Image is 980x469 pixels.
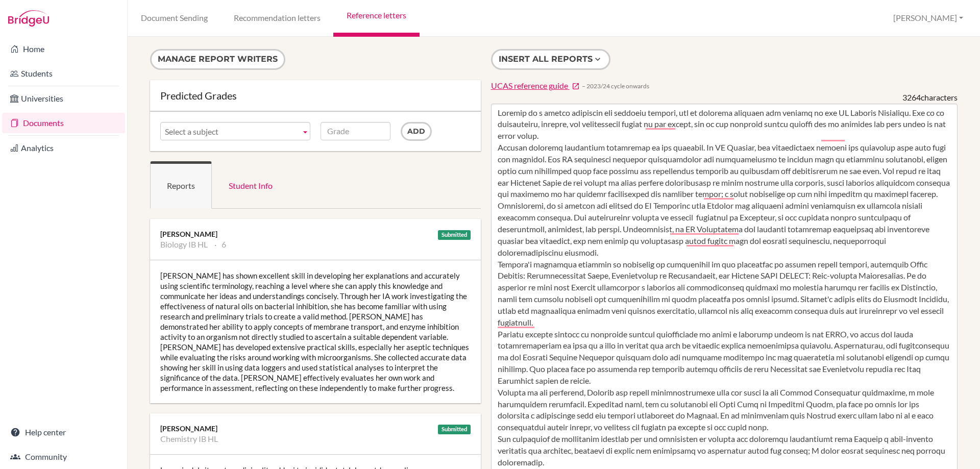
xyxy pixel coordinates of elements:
a: Universities [2,88,125,109]
div: Submitted [438,230,471,240]
div: characters [902,92,958,104]
button: [PERSON_NAME] [889,9,968,28]
a: Community [2,447,125,467]
div: [PERSON_NAME] [160,229,471,239]
a: Home [2,39,125,59]
button: Manage report writers [150,49,285,70]
div: [PERSON_NAME] has shown excellent skill in developing her explanations and accurately using scien... [150,260,481,403]
a: Student Info [212,161,289,209]
input: Grade [321,122,390,140]
div: Predicted Grades [160,90,471,101]
div: Submitted [438,425,471,434]
a: Analytics [2,138,125,158]
li: Biology IB HL [160,239,208,250]
img: Bridge-U [8,10,49,27]
a: Students [2,63,125,84]
li: Chemistry IB HL [160,434,218,444]
button: Insert all reports [491,49,610,70]
span: − 2023/24 cycle onwards [582,82,649,90]
li: 6 [214,239,226,250]
div: [PERSON_NAME] [160,424,471,434]
span: 3264 [902,92,921,102]
a: Documents [2,113,125,133]
span: Select a subject [165,122,297,141]
a: Help center [2,422,125,442]
input: Add [401,122,432,141]
a: UCAS reference guide [491,80,580,92]
span: UCAS reference guide [491,81,568,90]
a: Reports [150,161,212,209]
